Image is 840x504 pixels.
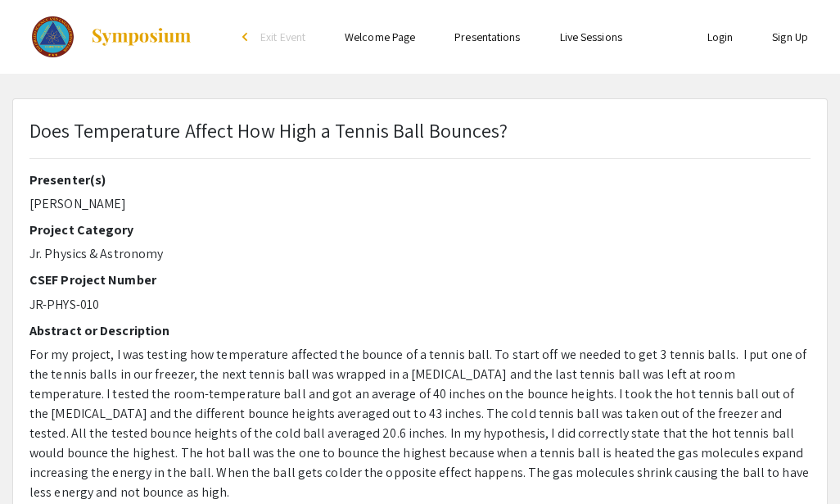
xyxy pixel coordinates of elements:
[260,30,305,44] span: Exit Event
[12,16,192,57] a: The 2023 Colorado Science & Engineering Fair
[29,194,811,214] p: [PERSON_NAME]
[29,272,811,288] h2: CSEF Project Number
[560,30,622,44] a: Live Sessions
[32,16,74,57] img: The 2023 Colorado Science & Engineering Fair
[707,30,734,44] a: Login
[29,222,811,238] h2: Project Category
[29,116,508,145] p: Does Temperature Affect How High a Tennis Ball Bounces?
[29,244,811,264] p: Jr. Physics & Astronomy
[29,323,811,338] h2: Abstract or Description
[29,295,811,315] p: JR-PHYS-010
[29,172,811,188] h2: Presenter(s)
[772,30,808,44] a: Sign Up
[242,32,252,42] div: arrow_back_ios
[90,27,192,47] img: Symposium by ForagerOne
[29,346,809,501] span: For my project, I was testing how temperature affected the bounce of a tennis ball. To start off ...
[454,30,520,44] a: Presentations
[345,30,415,44] a: Welcome Page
